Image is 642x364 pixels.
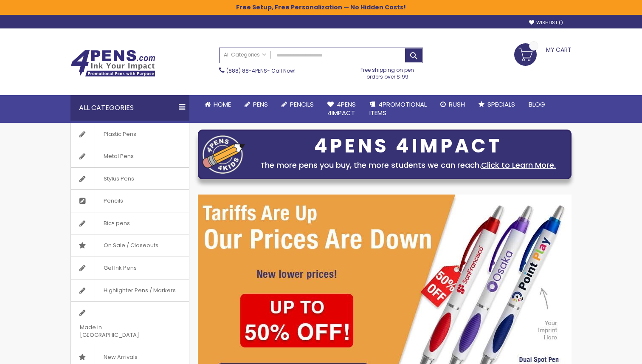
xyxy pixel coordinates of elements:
[95,257,145,279] span: Gel Ink Pens
[95,145,142,167] span: Metal Pens
[220,48,270,62] a: All Categories
[95,234,167,257] span: On Sale / Closeouts
[249,159,567,171] div: The more pens you buy, the more students we can reach.
[226,67,296,74] span: - Call Now!
[363,95,434,123] a: 4PROMOTIONALITEMS
[226,67,267,74] a: (888) 88-4PENS
[70,95,189,121] div: All Categories
[71,279,189,302] a: Highlighter Pens / Markers
[434,95,472,114] a: Rush
[95,168,143,190] span: Stylus Pens
[214,100,231,109] span: Home
[529,100,545,109] span: Blog
[481,160,556,170] a: Click to Learn More.
[238,95,275,114] a: Pens
[449,100,465,109] span: Rush
[249,137,567,155] div: 4PENS 4IMPACT
[198,95,238,114] a: Home
[275,95,321,114] a: Pencils
[522,95,552,114] a: Blog
[321,95,363,123] a: 4Pens4impact
[71,168,189,190] a: Stylus Pens
[224,51,266,58] span: All Categories
[71,123,189,145] a: Plastic Pens
[70,50,155,77] img: 4Pens Custom Pens and Promotional Products
[71,212,189,234] a: Bic® pens
[71,257,189,279] a: Gel Ink Pens
[71,316,168,346] span: Made in [GEOGRAPHIC_DATA]
[327,100,356,117] span: 4Pens 4impact
[529,20,563,26] a: Wishlist
[71,234,189,257] a: On Sale / Closeouts
[352,63,423,80] div: Free shipping on pen orders over $199
[95,123,145,145] span: Plastic Pens
[472,95,522,114] a: Specials
[487,100,515,109] span: Specials
[71,302,189,346] a: Made in [GEOGRAPHIC_DATA]
[203,135,245,174] img: four_pen_logo.png
[369,100,427,117] span: 4PROMOTIONAL ITEMS
[253,100,268,109] span: Pens
[71,145,189,167] a: Metal Pens
[95,212,138,234] span: Bic® pens
[290,100,314,109] span: Pencils
[71,190,189,212] a: Pencils
[95,190,132,212] span: Pencils
[95,279,184,302] span: Highlighter Pens / Markers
